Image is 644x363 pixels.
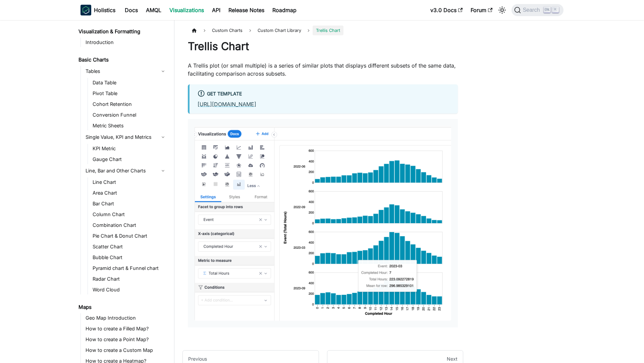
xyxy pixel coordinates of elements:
a: HolisticsHolistics [80,5,115,15]
a: Line Chart [91,177,168,187]
a: Basic Charts [76,55,168,65]
a: Home page [188,26,201,35]
button: Switch between dark and light mode (currently light mode) [497,5,507,15]
a: Gauge Chart [91,155,168,164]
a: AMQL [142,5,165,15]
div: Next [333,356,458,362]
a: Bar Chart [91,199,168,208]
a: Line, Bar and Other Charts [84,165,168,176]
span: Trellis Chart [313,26,343,35]
a: Metric Sheets [91,121,168,130]
a: Pyramid chart & Funnel chart [91,264,168,273]
a: Area Chart [91,188,168,198]
a: Pivot Table [91,89,168,98]
a: How to create a Filled Map? [84,324,168,333]
a: Docs [121,5,142,15]
span: Custom Charts [209,26,246,35]
span: Search [521,7,544,13]
b: Holistics [94,6,115,14]
a: Visualizations [165,5,208,15]
a: Maps [76,302,168,312]
a: Scatter Chart [91,242,168,251]
nav: Breadcrumbs [188,26,458,35]
a: Combination Chart [91,220,168,230]
a: Column Chart [91,210,168,219]
span: Custom Chart Library [258,28,301,33]
img: Holistics [80,5,91,15]
kbd: K [552,7,559,13]
div: Get Template [198,90,450,98]
a: How to create a Custom Map [84,346,168,355]
a: Forum [467,5,496,15]
a: Release Notes [224,5,268,15]
div: Previous [188,356,313,362]
a: v3.0 Docs [426,5,467,15]
a: Introduction [84,38,168,47]
a: KPI Metric [91,144,168,153]
a: Bubble Chart [91,253,168,262]
a: Pie Chart & Donut Chart [91,231,168,241]
a: How to create a Point Map? [84,335,168,344]
a: Data Table [91,78,168,87]
a: [URL][DOMAIN_NAME] [198,101,256,108]
nav: Docs sidebar [74,20,174,363]
a: Roadmap [268,5,301,15]
a: Tables [84,66,168,77]
a: API [208,5,224,15]
a: Visualization & Formatting [76,27,168,36]
h1: Trellis Chart [188,40,458,53]
a: Cohort Retention [91,99,168,109]
p: A Trellis plot (or small multiple) is a series of similar plots that displays different subsets o... [188,62,458,78]
a: Custom Chart Library [254,26,305,35]
a: Single Value, KPI and Metrics [84,132,168,143]
a: Radar Chart [91,274,168,284]
a: Word Cloud [91,285,168,294]
a: Conversion Funnel [91,110,168,120]
a: Geo Map Introduction [84,313,168,323]
button: Search (Ctrl+K) [512,4,563,16]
